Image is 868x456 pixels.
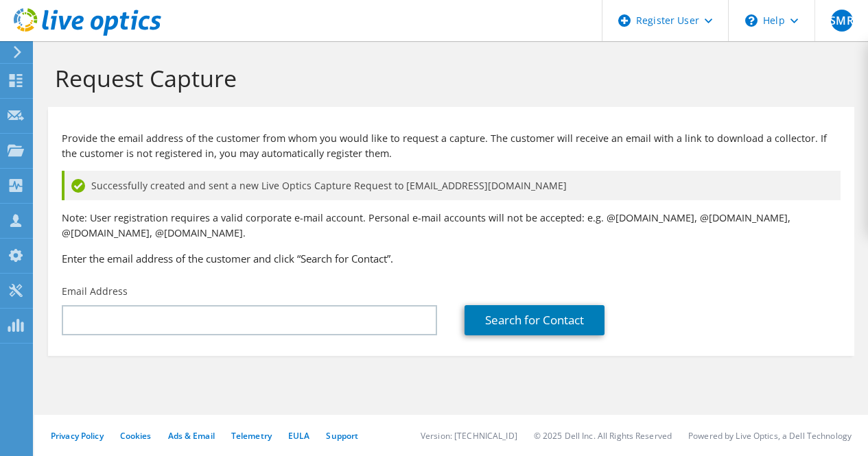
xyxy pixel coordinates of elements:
[288,430,309,442] a: EULA
[231,430,272,442] a: Telemetry
[168,430,215,442] a: Ads & Email
[91,178,567,193] span: Successfully created and sent a new Live Optics Capture Request to [EMAIL_ADDRESS][DOMAIN_NAME]
[62,285,128,298] label: Email Address
[745,14,758,27] svg: \n
[421,430,517,442] li: Version: [TECHNICAL_ID]
[62,131,841,161] p: Provide the email address of the customer from whom you would like to request a capture. The cust...
[465,305,605,335] a: Search for Contact
[120,430,152,442] a: Cookies
[831,10,853,32] span: SMR
[62,211,841,241] p: Note: User registration requires a valid corporate e-mail account. Personal e-mail accounts will ...
[326,430,358,442] a: Support
[534,430,672,442] li: © 2025 Dell Inc. All Rights Reserved
[62,251,841,266] h3: Enter the email address of the customer and click “Search for Contact”.
[688,430,852,442] li: Powered by Live Optics, a Dell Technology
[55,64,841,93] h1: Request Capture
[51,430,104,442] a: Privacy Policy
